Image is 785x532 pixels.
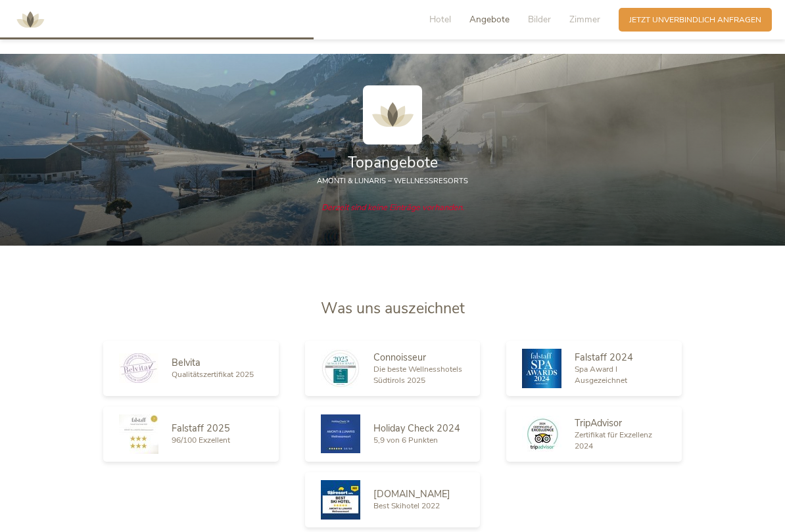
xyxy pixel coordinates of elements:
img: Belvita [119,353,158,383]
span: Falstaff 2025 [172,422,230,435]
span: Topangebote [348,152,438,173]
span: Bilder [528,13,551,26]
span: AMONTI & LUNARIS – Wellnessresorts [317,176,468,186]
span: Best Skihotel 2022 [373,500,440,511]
span: Connoisseur [373,351,426,364]
img: AMONTI & LUNARIS Wellnessresort [363,85,422,144]
span: Holiday Check 2024 [373,422,460,435]
span: Belvita [172,356,201,369]
span: Was uns auszeichnet [321,298,465,319]
span: 96/100 Exzellent [172,435,230,445]
img: Connoisseur [321,349,360,388]
span: [DOMAIN_NAME] [373,487,450,500]
img: TripAdvisor [522,416,561,452]
img: Holiday Check 2024 [321,414,360,453]
span: Derzeit sind keine Einträge vorhanden. [321,202,464,213]
img: Falstaff 2024 [522,349,561,388]
span: 5,9 von 6 Punkten [373,435,438,445]
span: Jetzt unverbindlich anfragen [629,14,761,26]
span: Hotel [429,13,451,26]
span: Zimmer [569,13,600,26]
span: TripAdvisor [575,416,622,430]
span: Zertifikat für Exzellenz 2024 [575,430,652,451]
span: Falstaff 2024 [575,351,633,364]
span: Die beste Wellnesshotels Südtirols 2025 [373,364,462,386]
img: Skiresort.de [321,480,360,520]
span: Spa Award I Ausgezeichnet [575,364,627,386]
span: Qualitätszertifikat 2025 [172,369,254,380]
span: Angebote [469,13,510,26]
a: AMONTI & LUNARIS Wellnessresort [11,16,50,23]
img: Falstaff 2025 [119,414,158,454]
